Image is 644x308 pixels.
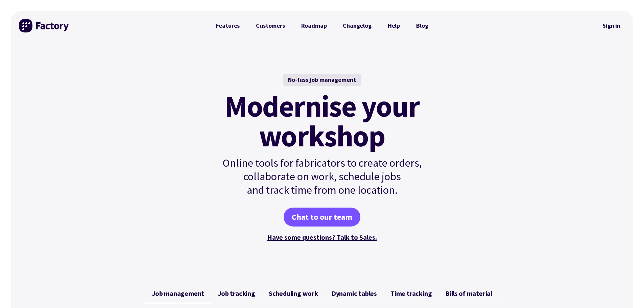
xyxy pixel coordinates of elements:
p: Online tools for fabricators to create orders, collaborate on work, schedule jobs and track time ... [208,156,436,197]
span: Job tracking [218,289,255,298]
a: Sign in [598,18,625,33]
span: Job management [152,289,204,298]
a: Roadmap [293,19,335,32]
a: Features [208,19,248,32]
a: Have some questions? Talk to Sales. [267,233,377,241]
img: Factory [19,19,70,32]
a: Customers [248,19,293,32]
iframe: Chat Widget [610,276,644,308]
a: Blog [408,19,436,32]
span: Dynamic tables [332,289,377,298]
div: No-fuss job management [283,74,361,86]
span: Scheduling work [269,289,318,298]
span: Bills of material [445,289,492,298]
a: Changelog [335,19,379,32]
span: Time tracking [390,289,432,298]
nav: Secondary Navigation [598,18,625,33]
a: Help [380,19,408,32]
mark: Modernise your workshop [224,91,420,151]
a: Chat to our team [284,208,360,227]
nav: Primary Navigation [208,19,436,32]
